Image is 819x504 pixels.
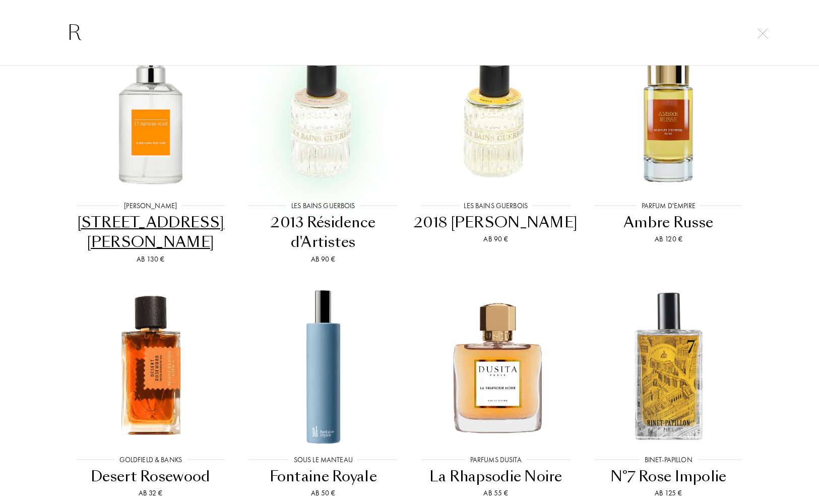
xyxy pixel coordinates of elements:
[586,213,751,232] div: Ambre Russe
[637,201,701,211] div: Parfum d'Empire
[286,201,360,211] div: Les Bains Guerbois
[586,488,751,498] div: Ab 125 €
[69,467,233,486] div: Desert Rosewood
[459,201,533,211] div: Les Bains Guerbois
[418,34,574,190] img: 2018 Roxo Tonic
[245,288,401,444] img: Fontaine Royale
[414,213,579,232] div: 2018 [PERSON_NAME]
[289,455,358,465] div: Sous le Manteau
[582,23,755,277] a: Ambre RusseParfum d'EmpireAmbre RusseAb 120 €
[586,467,751,486] div: N°7 Rose Impolie
[65,23,237,277] a: 17 Nandan Road[PERSON_NAME][STREET_ADDRESS][PERSON_NAME]Ab 130 €
[465,455,527,465] div: Parfums Dusita
[591,288,746,444] img: N°7 Rose Impolie
[245,34,401,190] img: 2013 Résidence d'Artistes
[414,234,579,244] div: Ab 90 €
[73,34,228,190] img: 17 Nandan Road
[414,488,579,498] div: Ab 55 €
[586,234,751,244] div: Ab 120 €
[119,201,182,211] div: [PERSON_NAME]
[47,18,773,48] input: Suche
[418,288,574,444] img: La Rhapsodie Noire
[114,455,187,465] div: Goldfield & Banks
[410,23,583,277] a: 2018 Roxo TonicLes Bains Guerbois2018 [PERSON_NAME]Ab 90 €
[241,254,406,265] div: Ab 90 €
[640,455,698,465] div: Binet-Papillon
[69,213,233,253] div: [STREET_ADDRESS][PERSON_NAME]
[241,467,406,486] div: Fontaine Royale
[758,28,768,39] img: cross.svg
[69,488,233,498] div: Ab 32 €
[414,467,579,486] div: La Rhapsodie Noire
[69,254,233,265] div: Ab 130 €
[237,23,410,277] a: 2013 Résidence d'ArtistesLes Bains Guerbois2013 Résidence d'ArtistesAb 90 €
[241,213,406,253] div: 2013 Résidence d'Artistes
[241,488,406,498] div: Ab 50 €
[73,288,228,444] img: Desert Rosewood
[591,34,746,190] img: Ambre Russe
